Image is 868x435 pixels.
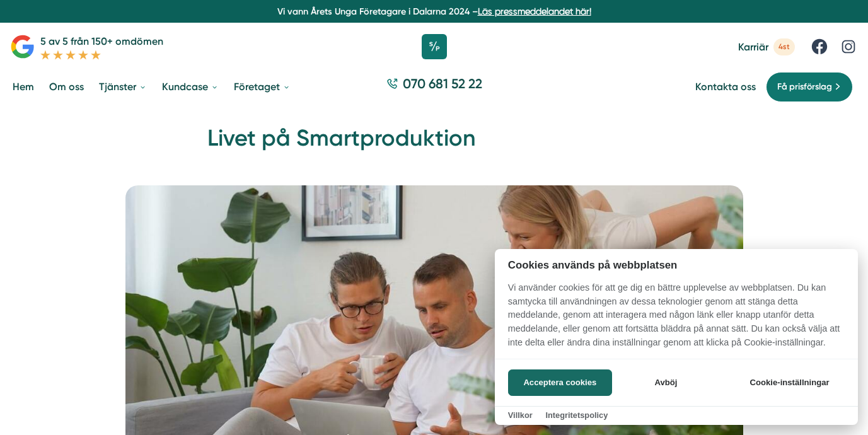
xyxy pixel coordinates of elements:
button: Cookie-inställningar [734,369,845,396]
a: Integritetspolicy [545,410,608,420]
p: Vi använder cookies för att ge dig en bättre upplevelse av webbplatsen. Du kan samtycka till anvä... [495,281,858,358]
button: Acceptera cookies [508,369,612,396]
button: Avböj [616,369,716,396]
a: Villkor [508,410,533,420]
h2: Cookies används på webbplatsen [495,259,858,271]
